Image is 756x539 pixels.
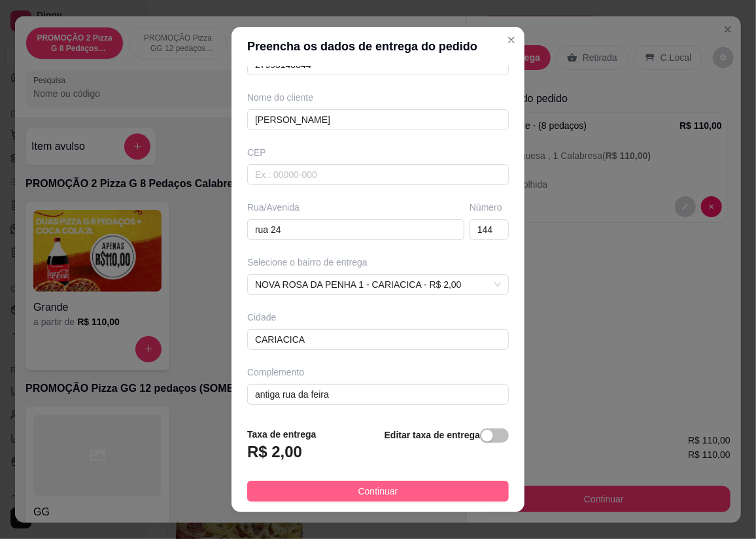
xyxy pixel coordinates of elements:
button: Continuar [247,481,509,502]
div: Cidade [247,311,509,324]
strong: Taxa de entrega [247,429,317,440]
div: Complemento [247,366,509,379]
input: Ex.: 00000-000 [247,164,509,185]
strong: Editar taxa de entrega [385,430,480,440]
div: Número [470,201,509,214]
input: Ex.: João da Silva [247,109,509,130]
input: ex: próximo ao posto de gasolina [247,384,509,405]
div: Rua/Avenida [247,201,464,214]
span: NOVA ROSA DA PENHA 1 - CARIACICA - R$ 2,00 [255,275,501,294]
input: Ex.: Rua Oscar Freire [247,219,464,240]
h3: R$ 2,00 [247,442,302,462]
input: Ex.: Santo André [247,329,509,350]
div: CEP [247,146,509,159]
input: Ex.: 44 [470,219,509,240]
button: Close [501,29,522,50]
div: Selecione o bairro de entrega [247,256,509,269]
div: Nome do cliente [247,91,509,104]
header: Preencha os dados de entrega do pedido [232,27,524,66]
span: Continuar [358,484,398,498]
